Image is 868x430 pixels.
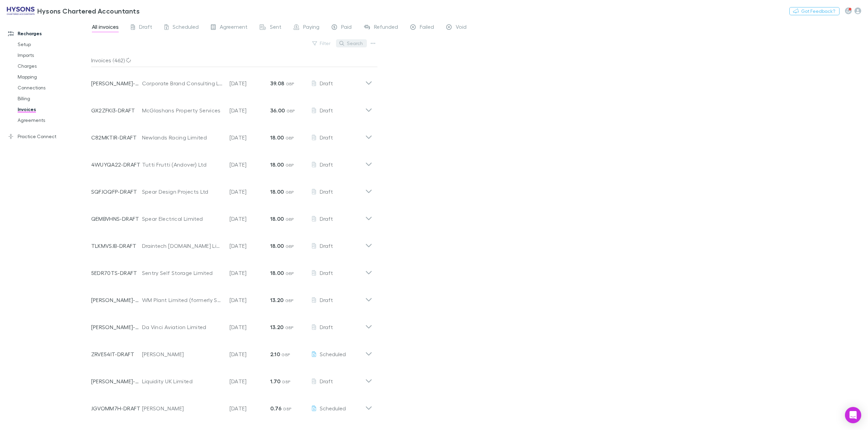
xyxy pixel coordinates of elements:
[92,23,119,32] span: All invoices
[86,338,378,365] div: ZRVE54IT-DRAFT[PERSON_NAME][DATE]2.10 GBPScheduled
[270,378,280,385] strong: 1.70
[374,23,398,32] span: Refunded
[270,324,284,330] strong: 13.20
[286,81,294,86] span: GBP
[91,296,142,304] p: [PERSON_NAME]-0315
[285,271,294,276] span: GBP
[320,107,333,113] span: Draft
[230,133,270,142] p: [DATE]
[142,106,223,114] div: McGlashans Property Services
[789,7,840,15] button: Got Feedback?
[11,71,97,82] a: Mapping
[320,405,346,411] span: Scheduled
[230,296,270,304] p: [DATE]
[86,284,378,311] div: [PERSON_NAME]-0315WM Plant Limited (formerly Skip Monkey)[DATE]13.20 GBPDraft
[91,269,142,277] p: 5EDR70TS-DRAFT
[281,352,290,357] span: GBP
[91,133,142,142] p: C82MKTIR-DRAFT
[230,350,270,358] p: [DATE]
[86,67,378,94] div: [PERSON_NAME]-0086Corporate Brand Consulting Ltd[DATE]39.08 GBPDraft
[1,28,97,39] a: Recharges
[309,39,335,47] button: Filter
[341,23,352,32] span: Paid
[139,23,152,32] span: Draft
[270,161,284,168] strong: 18.00
[86,257,378,284] div: 5EDR70TS-DRAFTSentry Self Storage Limited[DATE]18.00 GBPDraft
[142,296,223,304] div: WM Plant Limited (formerly Skip Monkey)
[142,79,223,87] div: Corporate Brand Consulting Ltd
[845,407,861,423] div: Open Intercom Messenger
[86,175,378,202] div: SQFJOQFP-DRAFTSpear Design Projects Ltd[DATE]18.00 GBPDraft
[270,242,284,249] strong: 18.00
[456,23,467,32] span: Void
[336,39,367,47] button: Search
[320,215,333,222] span: Draft
[86,94,378,121] div: GX2ZFKI3-DRAFTMcGlashans Property Services[DATE]36.00 GBPDraft
[270,215,284,222] strong: 18.00
[91,323,142,331] p: [PERSON_NAME]-0316
[230,323,270,331] p: [DATE]
[320,134,333,141] span: Draft
[270,188,284,195] strong: 18.00
[320,297,333,303] span: Draft
[86,121,378,148] div: C82MKTIR-DRAFTNewlands Racing Limited[DATE]18.00 GBPDraft
[320,80,333,86] span: Draft
[91,215,142,223] p: QEMBVHNS-DRAFT
[142,242,223,250] div: Draintech [DOMAIN_NAME] Limited
[37,7,140,15] h3: Hysons Chartered Accountants
[142,377,223,385] div: Liquidity UK Limited
[283,406,291,411] span: GBP
[11,50,97,61] a: Imports
[282,379,290,384] span: GBP
[320,378,333,384] span: Draft
[91,79,142,87] p: [PERSON_NAME]-0086
[303,23,319,32] span: Paying
[86,202,378,230] div: QEMBVHNS-DRAFTSpear Electrical Limited[DATE]18.00 GBPDraft
[320,324,333,330] span: Draft
[91,242,142,250] p: TLKMVSJB-DRAFT
[86,230,378,257] div: TLKMVSJB-DRAFTDraintech [DOMAIN_NAME] Limited[DATE]18.00 GBPDraft
[270,107,285,114] strong: 36.00
[230,106,270,114] p: [DATE]
[285,217,294,222] span: GBP
[86,392,378,419] div: JGVOMM7H-DRAFT[PERSON_NAME][DATE]0.76 GBPScheduled
[230,160,270,169] p: [DATE]
[7,7,35,15] img: Hysons Chartered Accountants's Logo
[230,404,270,412] p: [DATE]
[230,188,270,196] p: [DATE]
[86,365,378,392] div: [PERSON_NAME]-0463Liquidity UK Limited[DATE]1.70 GBPDraft
[11,104,97,115] a: Invoices
[91,188,142,196] p: SQFJOQFP-DRAFT
[320,351,346,357] span: Scheduled
[91,160,142,169] p: 4WUYQA22-DRAFT
[142,350,223,358] div: [PERSON_NAME]
[11,115,97,126] a: Agreements
[173,23,199,32] span: Scheduled
[142,133,223,142] div: Newlands Racing Limited
[142,160,223,169] div: Tutti Frutti (Andover) Ltd
[420,23,434,32] span: Failed
[11,39,97,50] a: Setup
[320,161,333,168] span: Draft
[320,242,333,249] span: Draft
[11,82,97,93] a: Connections
[142,404,223,412] div: [PERSON_NAME]
[285,135,294,141] span: GBP
[285,163,294,168] span: GBP
[320,188,333,195] span: Draft
[270,297,284,303] strong: 13.20
[86,148,378,175] div: 4WUYQA22-DRAFTTutti Frutti (Andover) Ltd[DATE]18.00 GBPDraft
[142,269,223,277] div: Sentry Self Storage Limited
[270,23,281,32] span: Sent
[270,351,280,358] strong: 2.10
[285,190,294,195] span: GBP
[91,377,142,385] p: [PERSON_NAME]-0463
[1,131,97,142] a: Practice Connect
[91,404,142,412] p: JGVOMM7H-DRAFT
[285,298,294,303] span: GBP
[230,215,270,223] p: [DATE]
[11,93,97,104] a: Billing
[230,269,270,277] p: [DATE]
[86,311,378,338] div: [PERSON_NAME]-0316Da Vinci Aviation Limited[DATE]13.20 GBPDraft
[11,61,97,71] a: Charges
